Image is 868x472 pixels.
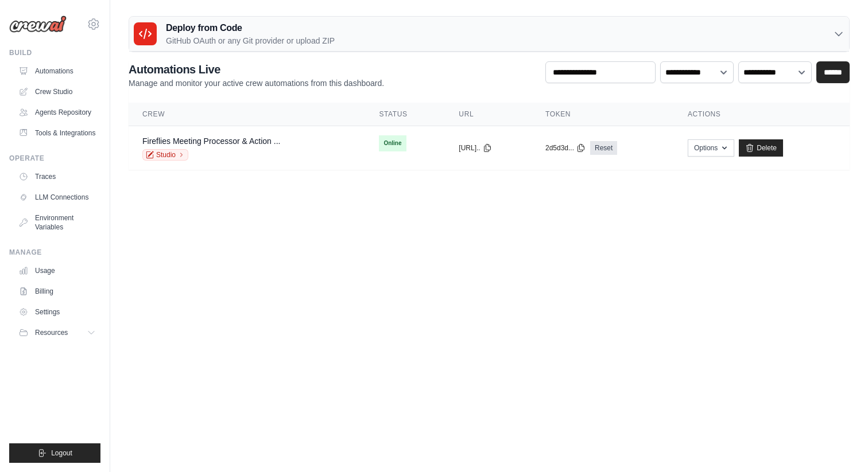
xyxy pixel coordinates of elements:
[166,35,335,46] p: GitHub OAuth or any Git provider or upload ZIP
[545,143,586,153] button: 2d5d3d...
[142,136,280,146] a: Fireflies Meeting Processor & Action ...
[590,141,617,155] a: Reset
[674,103,850,126] th: Actions
[9,48,100,57] div: Build
[14,209,100,236] a: Environment Variables
[129,77,384,89] p: Manage and monitor your active crew automations from this dashboard.
[14,303,100,321] a: Settings
[9,443,100,463] button: Logout
[9,248,100,257] div: Manage
[532,103,674,126] th: Token
[35,328,68,337] span: Resources
[739,139,783,157] a: Delete
[129,103,365,126] th: Crew
[51,448,72,458] span: Logout
[14,83,100,101] a: Crew Studio
[14,103,100,122] a: Agents Repository
[166,21,335,35] h3: Deploy from Code
[445,103,532,126] th: URL
[14,167,100,186] a: Traces
[688,139,734,157] button: Options
[9,154,100,163] div: Operate
[14,323,100,342] button: Resources
[14,188,100,206] a: LLM Connections
[365,103,445,126] th: Status
[14,62,100,80] a: Automations
[379,135,406,151] span: Online
[14,282,100,301] a: Billing
[14,262,100,280] a: Usage
[129,61,384,77] h2: Automations Live
[14,124,100,142] a: Tools & Integrations
[142,149,188,161] a: Studio
[9,15,67,33] img: Logo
